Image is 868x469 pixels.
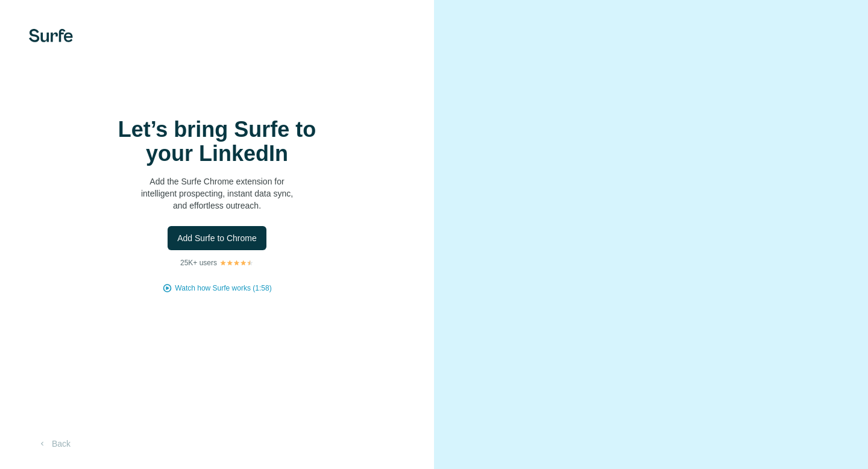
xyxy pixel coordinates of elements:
img: Surfe's logo [29,29,73,42]
p: 25K+ users [180,257,217,268]
img: Rating Stars [219,259,254,266]
p: Add the Surfe Chrome extension for intelligent prospecting, instant data sync, and effortless out... [96,175,338,212]
h1: Let’s bring Surfe to your LinkedIn [96,118,338,166]
button: Add Surfe to Chrome [168,226,266,250]
button: Back [29,433,79,455]
span: Add Surfe to Chrome [177,232,257,244]
button: Watch how Surfe works (1:58) [175,283,271,294]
